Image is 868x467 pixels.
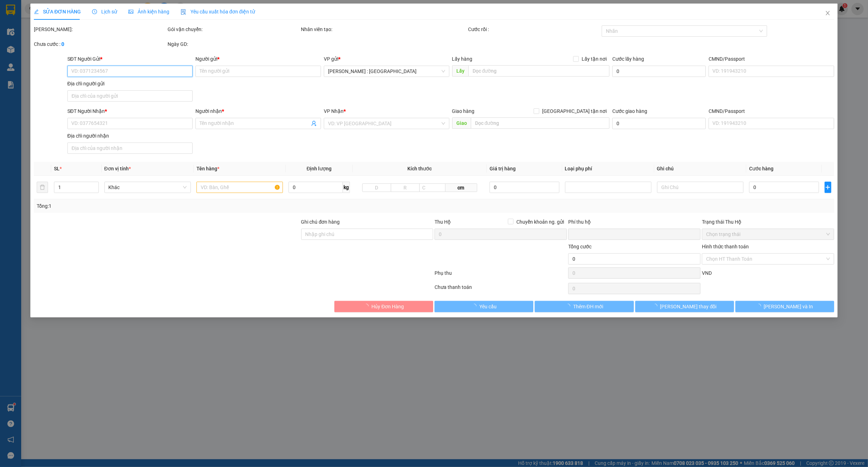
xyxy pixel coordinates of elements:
[660,303,717,310] span: [PERSON_NAME] thay đổi
[67,142,193,154] input: Địa chỉ của người nhận
[328,66,445,77] span: Hồ Chí Minh : Kho Quận 12
[612,108,647,114] label: Cước giao hàng
[702,270,712,276] span: VND
[452,56,473,62] span: Lấy hàng
[612,66,706,77] input: Cước lấy hàng
[435,219,451,225] span: Thu Hộ
[709,107,834,115] div: CMND/Passport
[301,229,433,240] input: Ghi chú đơn hàng
[181,9,186,15] img: icon
[652,304,660,309] span: loading
[34,9,39,14] span: edit
[612,56,644,62] label: Cước lấy hàng
[343,182,350,193] span: kg
[168,25,300,33] div: Gói vận chuyển:
[128,9,133,14] span: picture
[706,229,830,239] span: Chọn trạng thái
[735,301,834,312] button: [PERSON_NAME] và In
[612,118,706,129] input: Cước giao hàng
[301,219,340,225] label: Ghi chú đơn hàng
[452,108,475,114] span: Giao hàng
[452,65,468,77] span: Lấy
[34,9,81,14] span: SỬA ĐƠN HÀNG
[407,166,432,171] span: Kích thước
[419,183,445,192] input: C
[109,182,187,193] span: Khác
[61,41,64,47] b: 0
[434,283,568,296] div: Chưa thanh toán
[324,108,344,114] span: VP Nhận
[452,117,471,129] span: Giao
[128,9,169,14] span: Ảnh kiện hàng
[311,121,317,126] span: user-add
[37,182,48,193] button: delete
[195,55,321,63] div: Người gửi
[825,184,831,190] span: plus
[818,4,838,23] button: Close
[67,90,193,102] input: Địa chỉ của người gửi
[764,303,813,310] span: [PERSON_NAME] và In
[34,25,166,33] div: [PERSON_NAME]:
[67,55,193,63] div: SĐT Người Gửi
[749,166,773,171] span: Cước hàng
[635,301,734,312] button: [PERSON_NAME] thay đổi
[324,55,449,63] div: VP gửi
[92,9,117,14] span: Lịch sử
[472,304,479,309] span: loading
[195,107,321,115] div: Người nhận
[362,183,391,192] input: D
[490,166,516,171] span: Giá trị hàng
[471,117,610,129] input: Dọc đường
[535,301,634,312] button: Thêm ĐH mới
[514,218,567,226] span: Chuyển khoản ng. gửi
[568,244,591,249] span: Tổng cước
[565,304,573,309] span: loading
[67,80,193,87] div: Địa chỉ người gửi
[301,25,467,33] div: Nhân viên tạo:
[825,182,831,193] button: plus
[54,166,60,171] span: SL
[371,303,404,310] span: Hủy Đơn Hàng
[34,40,166,48] div: Chưa cước :
[579,55,609,63] span: Lấy tận nơi
[468,25,600,33] div: Cước rồi :
[539,107,609,115] span: [GEOGRAPHIC_DATA] tận nơi
[434,269,568,281] div: Phụ thu
[92,9,97,14] span: clock-circle
[702,244,749,249] label: Hình thức thanh toán
[445,183,477,192] span: cm
[654,162,746,176] th: Ghi chú
[825,10,831,16] span: close
[67,107,193,115] div: SĐT Người Nhận
[364,304,371,309] span: loading
[657,182,743,193] input: Ghi Chú
[334,301,433,312] button: Hủy Đơn Hàng
[306,166,332,171] span: Định lượng
[168,40,300,48] div: Ngày GD:
[573,303,603,310] span: Thêm ĐH mới
[37,202,335,210] div: Tổng: 1
[562,162,654,176] th: Loại phụ phí
[709,55,834,63] div: CMND/Passport
[196,182,283,193] input: VD: Bàn, Ghế
[568,218,700,229] div: Phí thu hộ
[391,183,420,192] input: R
[479,303,497,310] span: Yêu cầu
[468,65,610,77] input: Dọc đường
[435,301,534,312] button: Yêu cầu
[181,9,255,14] span: Yêu cầu xuất hóa đơn điện tử
[756,304,764,309] span: loading
[196,166,219,171] span: Tên hàng
[702,218,834,226] div: Trạng thái Thu Hộ
[104,166,131,171] span: Đơn vị tính
[67,132,193,140] div: Địa chỉ người nhận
